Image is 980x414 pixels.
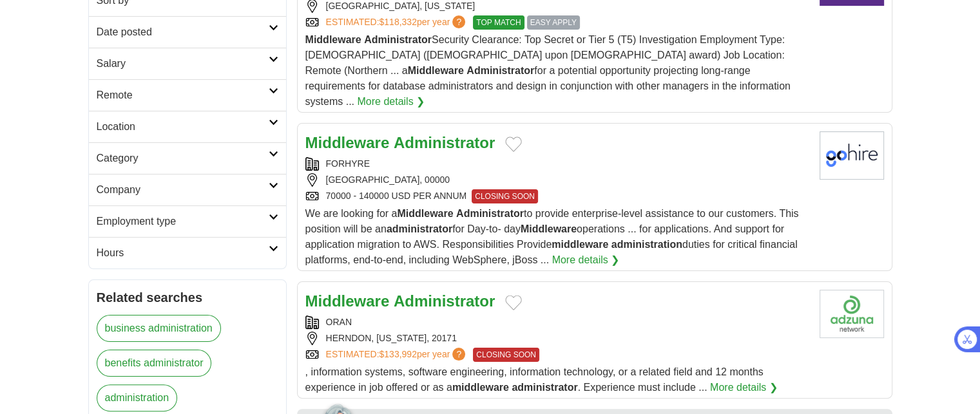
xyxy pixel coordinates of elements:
[89,16,286,48] a: Date posted
[89,79,286,111] a: Remote
[97,384,178,411] a: administration
[357,94,425,109] a: More details ❯
[305,34,361,45] strong: Middleware
[305,332,809,345] div: HERNDON, [US_STATE], 20171
[97,288,278,307] h2: Related searches
[97,315,221,342] a: business administration
[305,292,390,310] strong: Middleware
[97,24,269,40] h2: Date posted
[505,295,522,310] button: Add to favorite jobs
[452,15,465,28] span: ?
[89,48,286,79] a: Salary
[456,208,524,219] strong: Administrator
[97,151,269,166] h2: Category
[305,315,809,329] div: ORAN
[512,382,577,393] strong: administrator
[521,223,577,234] strong: Middleware
[89,111,286,142] a: Location
[97,182,269,198] h2: Company
[97,350,212,377] a: benefits administrator
[473,348,539,362] span: CLOSING SOON
[466,65,534,76] strong: Administrator
[305,157,809,171] div: FORHYRE
[552,239,608,250] strong: middleware
[408,65,464,76] strong: Middleware
[89,142,286,174] a: Category
[397,208,453,219] strong: Middleware
[97,119,269,135] h2: Location
[820,290,884,338] img: Company logo
[387,223,452,234] strong: administrator
[452,382,509,393] strong: middleware
[394,292,495,310] strong: Administrator
[97,214,269,229] h2: Employment type
[820,131,884,180] img: Company logo
[97,56,269,71] h2: Salary
[97,245,269,261] h2: Hours
[305,366,764,393] span: , information systems, software engineering, information technology, or a related field and 12 mo...
[97,88,269,103] h2: Remote
[611,239,682,250] strong: administration
[305,292,495,310] a: Middleware Administrator
[394,134,495,151] strong: Administrator
[472,189,538,203] span: CLOSING SOON
[326,348,468,362] a: ESTIMATED:$133,992per year?
[379,17,416,27] span: $118,332
[305,173,809,187] div: [GEOGRAPHIC_DATA], 00000
[305,208,799,265] span: We are looking for a to provide enterprise-level assistance to our customers. This position will ...
[552,252,620,268] a: More details ❯
[305,189,809,203] div: 70000 - 140000 USD PER ANNUM
[473,15,524,30] span: TOP MATCH
[364,34,432,45] strong: Administrator
[305,134,390,151] strong: Middleware
[452,348,465,361] span: ?
[326,15,468,30] a: ESTIMATED:$118,332per year?
[305,34,791,107] span: Security Clearance: Top Secret or Tier 5 (T5) Investigation Employment Type: [DEMOGRAPHIC_DATA] (...
[305,134,495,151] a: Middleware Administrator
[379,349,416,359] span: $133,992
[89,205,286,237] a: Employment type
[710,380,778,395] a: More details ❯
[89,174,286,205] a: Company
[527,15,580,30] span: EASY APPLY
[505,136,522,152] button: Add to favorite jobs
[89,237,286,268] a: Hours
